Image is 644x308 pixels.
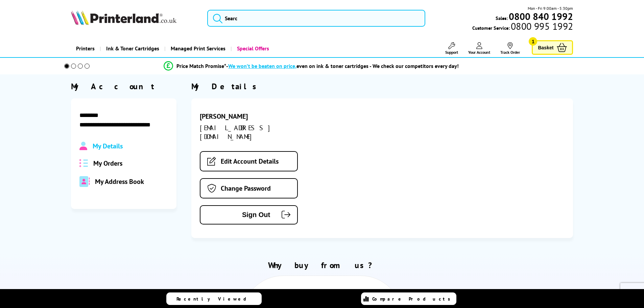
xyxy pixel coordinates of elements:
[93,159,122,168] span: My Orders
[500,42,520,55] a: Track Order
[95,177,144,186] span: My Address Book
[231,40,274,57] a: Special Offers
[508,13,573,20] a: 0800 840 1992
[468,42,490,55] a: Your Account
[207,10,425,27] input: Searc
[226,63,459,69] div: - even on ink & toner cartridges - We check our competitors every day!
[200,205,298,224] button: Sign Out
[509,10,573,23] b: 0800 840 1992
[191,81,573,92] div: My Details
[71,10,199,26] a: Printerland Logo
[176,63,226,69] span: Price Match Promise*
[468,50,490,55] span: Your Account
[529,37,537,46] span: 1
[55,60,568,72] li: modal_Promise
[532,40,573,55] a: Basket 1
[538,43,553,52] span: Basket
[510,23,573,29] span: 0800 995 1992
[200,151,298,171] a: Edit Account Details
[79,159,88,167] img: all-order.svg
[445,50,458,55] span: Support
[100,40,164,57] a: Ink & Toner Cartridges
[372,296,454,302] span: Compare Products
[361,292,456,305] a: Compare Products
[166,292,262,305] a: Recently Viewed
[200,112,320,121] div: [PERSON_NAME]
[164,40,231,57] a: Managed Print Services
[79,142,87,150] img: Profile.svg
[71,40,100,57] a: Printers
[496,15,508,21] span: Sales:
[106,40,159,57] span: Ink & Toner Cartridges
[228,63,296,69] span: We won’t be beaten on price,
[200,123,320,141] div: [EMAIL_ADDRESS][DOMAIN_NAME]
[93,142,123,150] span: My Details
[176,296,253,302] span: Recently Viewed
[528,5,573,11] span: Mon - Fri 9:00am - 5:30pm
[71,10,176,25] img: Printerland Logo
[200,178,298,198] a: Change Password
[71,81,176,92] div: My Account
[71,260,573,270] h2: Why buy from us?
[211,211,270,219] span: Sign Out
[472,23,573,31] span: Customer Service:
[79,176,90,187] img: address-book-duotone-solid.svg
[445,42,458,55] a: Support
